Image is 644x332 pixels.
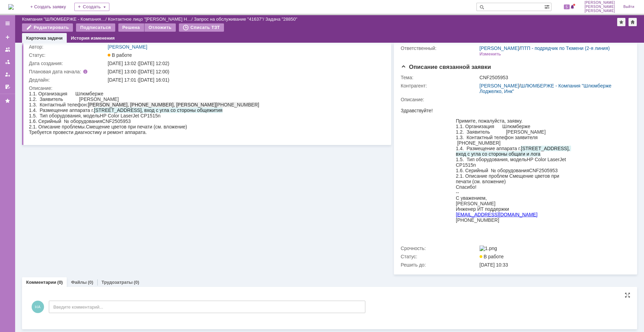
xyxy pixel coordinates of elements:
[401,262,478,268] div: Решить до:
[134,280,139,285] div: (0)
[401,75,478,80] div: Тема:
[55,54,165,65] span: HP Color LaserJet CP1515n
[55,82,170,87] div: Спасибо!
[108,17,194,22] div: /
[2,44,13,55] a: Заявки на командах
[55,104,170,110] div: Инженер ИТ поддержки
[74,3,109,11] div: Создать
[29,77,106,83] div: Дедлайн:
[29,61,106,66] div: Дата создания:
[480,83,612,94] a: ШЛЮМБЕРЖЕ - Компания "Шлюмберже Лоджелко, Инк"
[617,18,625,26] div: Добавить в избранное
[480,254,504,259] span: В работе
[55,43,170,54] span: [STREET_ADDRESS], вход с угла со стороны общаги и лога
[480,51,501,57] div: Изменить
[32,301,44,313] span: НА
[480,75,627,80] div: CNF2505953
[55,93,170,98] div: С уважением,
[101,280,133,285] a: Трудозатраты
[194,17,263,22] a: Запрос на обслуживание "41637"
[401,45,478,51] div: Ответственный:
[584,5,615,9] span: [PERSON_NAME]
[29,85,382,91] div: Описание:
[71,22,131,28] span: HP Color LaserJet CP1515n
[401,254,478,259] div: Статус:
[55,43,170,54] div: 1.4. Размещение аппарата г.
[480,83,627,94] div: /
[2,81,13,92] a: Мои согласования
[55,21,170,27] div: 1.1. Организация Шлюмберже
[520,45,610,51] a: ПТП - подрядчик по Тюмени (2-я линия)
[401,246,478,251] div: Срочность:
[55,65,170,71] div: 1.6. Серийный № оборудования
[55,54,170,65] div: 1.5. Тип оборудования, модель
[401,97,628,102] div: Описание:
[401,83,478,89] div: Контрагент:
[71,280,87,285] a: Файлы
[2,56,13,68] a: Заявки в моей ответственности
[629,18,637,26] div: Сделать домашней страницей
[55,71,170,82] div: 2.1. Описание проблем Смещение цветов при печати (см. вложение)
[55,110,137,115] a: [EMAIL_ADDRESS][DOMAIN_NAME]
[108,69,380,74] div: [DATE] 13:00 ([DATE] 12:00)
[480,83,519,89] a: [PERSON_NAME]
[22,17,108,22] div: /
[57,33,158,39] span: Смещение цветов при печати (см. вложение)
[29,52,106,58] div: Статус:
[108,61,380,66] div: [DATE] 13:02 ([DATE] 12:02)
[108,17,192,22] a: Контактное лицо "[PERSON_NAME] Н…
[55,115,170,121] div: [PHONE_NUMBER]
[55,32,170,43] div: 1.3. Контактный телефон заявителя [PHONE_NUMBER]
[108,44,147,50] a: [PERSON_NAME]
[8,4,14,10] img: logo
[584,1,615,5] span: [PERSON_NAME]
[57,280,63,285] div: (0)
[544,3,551,10] span: Расширенный поиск
[187,11,230,17] span: [PHONE_NUMBER]
[108,52,132,58] span: В работе
[2,32,13,43] a: Создать заявку
[71,35,115,41] a: История изменения
[480,262,508,268] span: [DATE] 10:33
[55,98,170,104] div: [PERSON_NAME]
[480,45,519,51] a: [PERSON_NAME]
[266,17,298,22] div: Задача "28850"
[401,64,491,70] span: Описание связанной заявки
[22,17,106,22] a: Компания "ШЛЮМБЕРЖЕ - Компания…
[26,280,56,285] a: Комментарии
[584,9,615,13] span: [PERSON_NAME]
[29,44,106,50] div: Автор:
[2,69,13,80] a: Мои заявки
[128,65,157,71] span: CNF2505953
[65,17,194,22] span: [STREET_ADDRESS], вход с угла со стороны общежития
[55,27,170,32] div: 1.2. Заявитель [PERSON_NAME]
[194,17,266,22] div: /
[59,11,230,17] span: [PERSON_NAME], [PHONE_NUMBER], [PERSON_NAME]
[26,35,63,41] a: Карточка задачи
[564,4,570,9] span: 5
[55,16,170,21] div: Примите, пожалуйста, заявку.
[55,87,170,93] div: --
[108,77,380,83] div: [DATE] 17:01 ([DATE] 16:01)
[625,292,630,298] div: На всю страницу
[8,4,14,10] a: Перейти на домашнюю страницу
[480,45,610,51] div: /
[88,280,93,285] div: (0)
[29,69,98,74] div: Плановая дата начала:
[73,28,102,33] span: CNF2505953
[480,246,497,251] img: 1.png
